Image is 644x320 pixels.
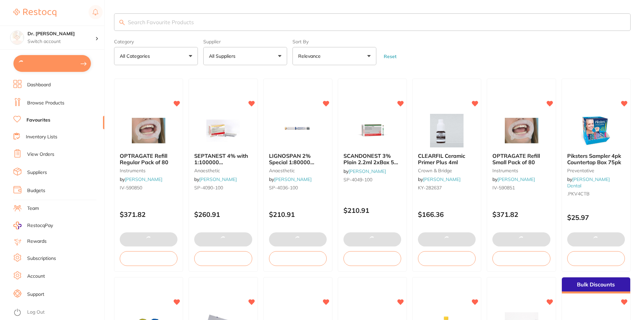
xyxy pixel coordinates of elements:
[567,214,625,221] p: $25.97
[27,222,53,229] span: RestocqPay
[492,152,540,165] span: OPTRAGATE Refill Small Pack of 80
[418,176,461,182] span: by
[274,176,312,182] a: [PERSON_NAME]
[269,211,327,218] p: $210.91
[27,238,47,245] a: Rewards
[194,152,251,178] span: SEPTANEST 4% with 1:100000 [MEDICAL_DATA] 2.2ml 2xBox 50 GOLD
[269,153,327,165] b: LIGNOSPAN 2% Special 1:80000 adrenalin 2.2ml 2xBox 50 Blue
[13,307,102,318] button: Log Out
[120,185,142,191] span: IV-590850
[492,176,535,182] span: by
[292,47,376,65] button: Relevance
[382,53,398,59] button: Reset
[27,309,45,316] a: Log Out
[567,168,625,173] small: preventative
[10,31,24,44] img: Dr. Kim Carr
[497,176,535,182] a: [PERSON_NAME]
[418,211,476,218] p: $166.36
[13,9,56,17] img: Restocq Logo
[418,152,465,165] span: CLEARFIL Ceramic Primer Plus 4ml
[574,114,618,147] img: Piksters Sampler 4pk Countertop Box 75pk
[120,168,177,173] small: instruments
[13,222,53,229] a: RestocqPay
[27,255,56,262] a: Subscriptions
[567,191,590,197] span: .PKV4CTB
[425,114,469,147] img: CLEARFIL Ceramic Primer Plus 4ml
[194,185,223,191] span: SP-4090-100
[203,39,287,44] label: Supplier
[27,100,64,106] a: Browse Products
[194,168,252,173] small: anaesthetic
[27,187,45,194] a: Budgets
[343,168,386,174] span: by
[343,207,401,214] p: $210.91
[418,168,476,173] small: crown & bridge
[27,291,44,298] a: Support
[418,185,442,191] span: KY-282637
[567,176,610,188] a: [PERSON_NAME] Dental
[298,53,323,59] p: Relevance
[269,152,321,178] span: LIGNOSPAN 2% Special 1:80000 [MEDICAL_DATA] 2.2ml 2xBox 50 Blue
[567,152,621,165] span: Piksters Sampler 4pk Countertop Box 75pk
[120,211,177,218] p: $371.82
[567,176,610,188] span: by
[423,176,461,182] a: [PERSON_NAME]
[203,47,287,65] button: All Suppliers
[194,211,252,218] p: $260.91
[199,176,237,182] a: [PERSON_NAME]
[500,114,543,147] img: OPTRAGATE Refill Small Pack of 80
[343,177,372,183] span: SP-4049-100
[27,151,54,158] a: View Orders
[27,82,51,88] a: Dashboard
[492,185,515,191] span: IV-590851
[114,39,198,44] label: Category
[269,185,298,191] span: SP-4036-100
[351,114,394,147] img: SCANDONEST 3% Plain 2.2ml 2xBox 50 Light Green label
[348,168,386,174] a: [PERSON_NAME]
[127,114,170,147] img: OPTRAGATE Refill Regular Pack of 80
[13,222,21,229] img: RestocqPay
[492,153,550,165] b: OPTRAGATE Refill Small Pack of 80
[125,176,162,182] a: [PERSON_NAME]
[201,114,245,147] img: SEPTANEST 4% with 1:100000 adrenalin 2.2ml 2xBox 50 GOLD
[209,53,238,59] p: All Suppliers
[492,168,550,173] small: instruments
[343,152,398,172] span: SCANDONEST 3% Plain 2.2ml 2xBox 50 Light Green label
[292,39,376,44] label: Sort By
[194,176,237,182] span: by
[27,205,39,212] a: Team
[269,168,327,173] small: anaesthetic
[120,53,153,59] p: All Categories
[28,38,95,45] p: Switch account
[194,153,252,165] b: SEPTANEST 4% with 1:100000 adrenalin 2.2ml 2xBox 50 GOLD
[27,169,47,176] a: Suppliers
[120,152,168,165] span: OPTRAGATE Refill Regular Pack of 80
[13,5,56,20] a: Restocq Logo
[120,153,177,165] b: OPTRAGATE Refill Regular Pack of 80
[418,153,476,165] b: CLEARFIL Ceramic Primer Plus 4ml
[492,211,550,218] p: $371.82
[26,134,57,140] a: Inventory Lists
[26,117,50,124] a: Favourites
[343,153,401,165] b: SCANDONEST 3% Plain 2.2ml 2xBox 50 Light Green label
[276,114,320,147] img: LIGNOSPAN 2% Special 1:80000 adrenalin 2.2ml 2xBox 50 Blue
[562,277,630,293] div: Bulk Discounts
[114,47,198,65] button: All Categories
[269,176,312,182] span: by
[27,273,45,280] a: Account
[114,13,631,31] input: Search Favourite Products
[567,153,625,165] b: Piksters Sampler 4pk Countertop Box 75pk
[120,176,162,182] span: by
[28,31,95,37] h4: Dr. Kim Carr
